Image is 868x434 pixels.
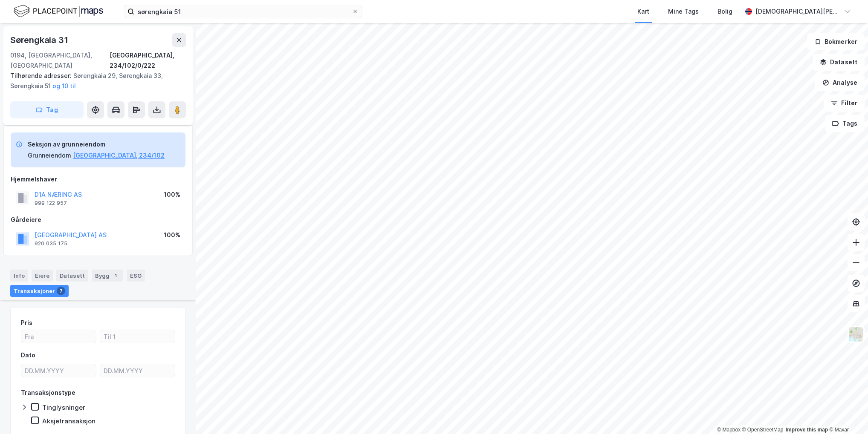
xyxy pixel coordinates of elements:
[21,318,32,328] div: Pris
[21,330,96,343] input: Fra
[57,287,65,295] div: 7
[127,270,145,282] div: ESG
[92,270,123,282] div: Bygg
[21,364,96,377] input: DD.MM.YYYY
[164,190,180,200] div: 100%
[21,350,35,360] div: Dato
[73,150,165,161] button: [GEOGRAPHIC_DATA], 234/102
[848,326,864,342] img: Z
[11,215,185,225] div: Gårdeiere
[807,33,865,50] button: Bokmerker
[815,74,865,91] button: Analyse
[100,330,175,343] input: Til 1
[110,50,186,71] div: [GEOGRAPHIC_DATA], 234/102/0/222
[825,393,868,434] iframe: Chat Widget
[134,5,352,18] input: Søk på adresse, matrikkel, gårdeiere, leietakere eller personer
[11,174,185,184] div: Hjemmelshaver
[35,240,67,247] div: 920 035 175
[42,417,95,425] div: Aksjetransaksjon
[35,200,67,207] div: 999 122 957
[742,427,784,433] a: OpenStreetMap
[56,270,88,282] div: Datasett
[10,71,179,91] div: Sørengkaia 29, Sørengkaia 33, Sørengkaia 51
[111,271,120,280] div: 1
[28,150,71,161] div: Grunneiendom
[718,6,732,17] div: Bolig
[755,6,841,17] div: [DEMOGRAPHIC_DATA][PERSON_NAME]
[21,388,75,398] div: Transaksjonstype
[825,115,865,132] button: Tags
[668,6,699,17] div: Mine Tags
[717,427,741,433] a: Mapbox
[10,270,28,282] div: Info
[824,95,865,112] button: Filter
[786,427,828,433] a: Improve this map
[10,33,69,47] div: Sørengkaia 31
[32,270,53,282] div: Eiere
[14,4,103,19] img: logo.f888ab2527a4732fd821a326f86c7f29.svg
[10,50,110,71] div: 0194, [GEOGRAPHIC_DATA], [GEOGRAPHIC_DATA]
[637,6,649,17] div: Kart
[10,101,84,118] button: Tag
[10,72,73,79] span: Tilhørende adresser:
[164,230,180,240] div: 100%
[28,139,165,149] div: Seksjon av grunneiendom
[42,403,85,411] div: Tinglysninger
[813,54,865,71] button: Datasett
[100,364,175,377] input: DD.MM.YYYY
[10,285,69,297] div: Transaksjoner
